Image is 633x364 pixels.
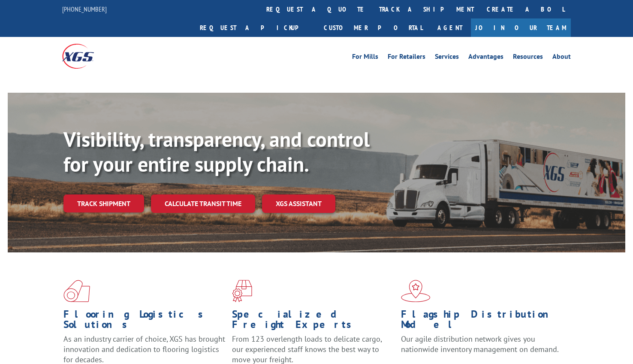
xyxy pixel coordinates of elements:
a: XGS ASSISTANT [262,194,335,213]
b: Visibility, transparency, and control for your entire supply chain. [63,126,370,177]
a: Join Our Team [471,18,571,37]
a: Customer Portal [317,18,429,37]
span: Our agile distribution network gives you nationwide inventory management on demand. [401,334,559,354]
a: Request a pickup [193,18,317,37]
a: Resources [513,53,543,63]
h1: Specialized Freight Experts [232,309,394,334]
a: For Retailers [388,53,425,63]
a: [PHONE_NUMBER] [62,5,107,13]
a: About [552,53,571,63]
h1: Flooring Logistics Solutions [63,309,226,334]
img: xgs-icon-flagship-distribution-model-red [401,280,431,302]
a: Services [435,53,459,63]
a: Advantages [468,53,503,63]
img: xgs-icon-total-supply-chain-intelligence-red [63,280,90,302]
h1: Flagship Distribution Model [401,309,563,334]
a: Agent [429,18,471,37]
img: xgs-icon-focused-on-flooring-red [232,280,252,302]
a: For Mills [352,53,378,63]
a: Calculate transit time [151,194,255,213]
a: Track shipment [63,194,144,212]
